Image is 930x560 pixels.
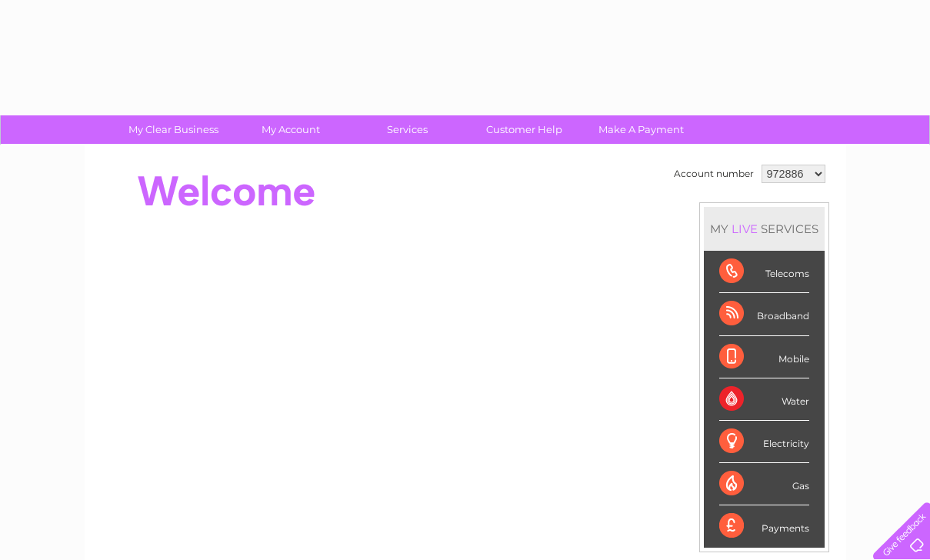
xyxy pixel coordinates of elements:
a: Services [344,115,471,144]
a: My Account [227,115,354,144]
div: Gas [719,463,809,505]
div: Electricity [719,421,809,463]
div: Mobile [719,336,809,378]
div: Broadband [719,293,809,335]
div: Water [719,378,809,421]
div: LIVE [728,222,761,236]
a: My Clear Business [110,115,237,144]
td: Account number [670,161,758,187]
div: Payments [719,505,809,547]
a: Customer Help [461,115,588,144]
div: MY SERVICES [704,207,825,251]
a: Make A Payment [578,115,705,144]
div: Telecoms [719,251,809,293]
